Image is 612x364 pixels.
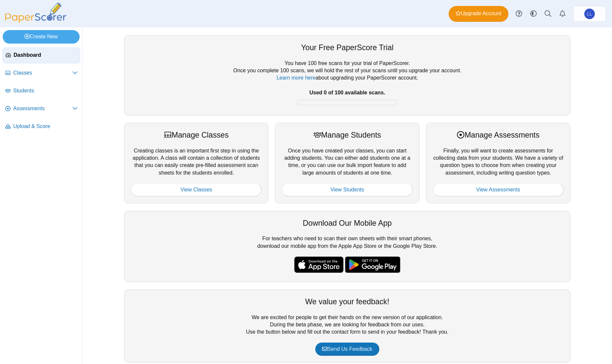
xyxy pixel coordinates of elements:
div: We are excited for people to get their hands on the new version of our application. During the be... [124,289,570,363]
a: Upload & Score [3,119,80,135]
b: Used 0 of 100 available scans. [309,90,385,95]
a: View Assessments [433,183,563,196]
span: Louise Luk [584,9,595,19]
a: View Classes [131,183,261,196]
a: Send Us Feedback [315,343,379,356]
a: Assessments [3,101,80,117]
a: Alerts [555,7,570,21]
span: Upgrade Account [456,10,501,17]
div: Download Our Mobile App [131,218,563,228]
div: Creating classes is an important first step in using the application. A class will contain a coll... [124,123,268,203]
span: Dashboard [14,51,77,59]
a: Louise Luk [573,6,606,22]
div: Manage Students [282,130,412,140]
span: Upload & Score [13,123,78,130]
div: You have 100 free scans for your trial of PaperScorer. Once you complete 100 scans, we will hold ... [131,60,563,109]
span: Louise Luk [587,12,592,16]
div: Finally, you will want to create assessments for collecting data from your students. We have a va... [426,123,570,203]
a: PaperScorer [3,18,69,24]
span: Assessments [13,105,72,112]
a: Upgrade Account [449,6,508,22]
div: Manage Classes [131,130,261,140]
a: Learn more here [277,75,316,81]
span: Students [13,87,78,94]
div: For teachers who need to scan their own sheets with their smart phones, download our mobile app f... [124,211,570,282]
span: Send Us Feedback [322,346,372,352]
div: Once you have created your classes, you can start adding students. You can either add students on... [275,123,419,203]
img: google-play-badge.png [345,256,400,273]
a: Students [3,83,80,99]
span: Classes [13,69,72,77]
img: apple-store-badge.svg [294,256,344,273]
a: View Students [282,183,412,196]
img: PaperScorer [3,3,69,23]
div: We value your feedback! [131,296,563,307]
a: Dashboard [3,48,80,63]
a: Create New [3,30,80,43]
div: Manage Assessments [433,130,563,140]
div: Your Free PaperScore Trial [131,42,563,53]
a: Classes [3,65,80,81]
